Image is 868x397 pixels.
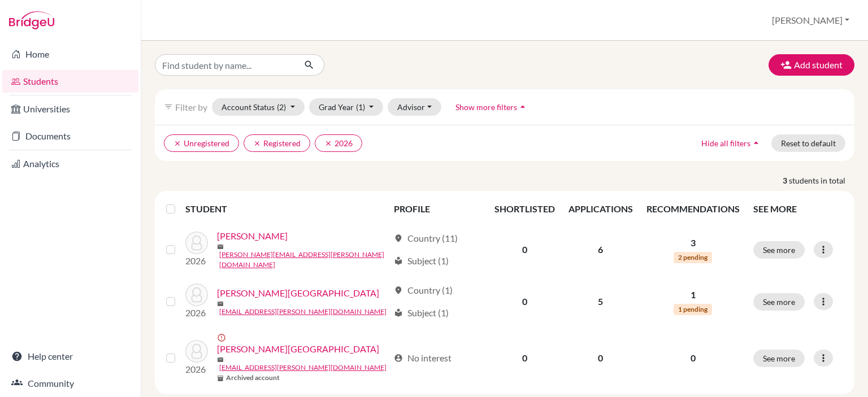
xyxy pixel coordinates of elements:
[674,252,712,263] span: 2 pending
[789,174,854,186] span: students in total
[217,333,228,342] span: error_outline
[394,256,403,265] span: local_library
[388,98,441,116] button: Advisor
[488,277,562,326] td: 0
[226,373,280,383] b: Archived account
[394,286,403,295] span: location_on
[217,375,224,382] span: inventory_2
[175,102,207,112] span: Filter by
[2,43,138,66] a: Home
[394,351,452,365] div: No interest
[769,54,854,76] button: Add student
[217,229,288,243] a: [PERSON_NAME]
[646,236,740,250] p: 3
[640,195,747,223] th: RECOMMENDATIONS
[217,342,379,356] a: [PERSON_NAME][GEOGRAPHIC_DATA]
[2,345,138,368] a: Help center
[217,286,379,300] a: [PERSON_NAME][GEOGRAPHIC_DATA]
[185,232,208,254] img: Castro, Astrid
[217,300,224,307] span: mail
[750,137,762,149] i: arrow_drop_up
[455,102,517,112] span: Show more filters
[2,98,138,120] a: Universities
[185,340,208,363] img: Pazos, Camila
[394,283,453,297] div: Country (1)
[701,138,750,148] span: Hide all filters
[753,350,805,367] button: See more
[244,134,310,152] button: clearRegistered
[674,304,712,315] span: 1 pending
[309,98,384,116] button: Grad Year(1)
[2,125,138,147] a: Documents
[173,139,181,147] i: clear
[164,134,239,152] button: clearUnregistered
[185,363,208,376] p: 2026
[277,102,286,112] span: (2)
[164,102,173,111] i: filter_list
[212,98,305,116] button: Account Status(2)
[562,277,640,326] td: 5
[185,195,387,223] th: STUDENT
[219,250,389,270] a: [PERSON_NAME][EMAIL_ADDRESS][PERSON_NAME][DOMAIN_NAME]
[2,70,138,93] a: Students
[394,232,458,245] div: Country (11)
[2,152,138,175] a: Analytics
[155,54,295,76] input: Find student by name...
[771,134,845,152] button: Reset to default
[517,101,528,112] i: arrow_drop_up
[753,241,805,259] button: See more
[446,98,538,116] button: Show more filtersarrow_drop_up
[324,139,332,147] i: clear
[219,363,387,373] a: [EMAIL_ADDRESS][PERSON_NAME][DOMAIN_NAME]
[356,102,365,112] span: (1)
[387,195,488,223] th: PROFILE
[747,195,850,223] th: SEE MORE
[394,308,403,317] span: local_library
[253,139,261,147] i: clear
[488,326,562,390] td: 0
[217,243,224,250] span: mail
[692,134,771,152] button: Hide all filtersarrow_drop_up
[488,223,562,277] td: 0
[185,283,208,306] img: Pazos, Camila
[562,223,640,277] td: 6
[2,372,138,395] a: Community
[488,195,562,223] th: SHORTLISTED
[646,288,740,302] p: 1
[753,293,805,311] button: See more
[646,351,740,365] p: 0
[219,307,387,317] a: [EMAIL_ADDRESS][PERSON_NAME][DOMAIN_NAME]
[394,254,449,268] div: Subject (1)
[9,11,54,29] img: Bridge-U
[783,174,789,186] strong: 3
[562,326,640,390] td: 0
[217,356,224,363] span: mail
[185,254,208,268] p: 2026
[315,134,362,152] button: clear2026
[767,10,854,31] button: [PERSON_NAME]
[394,234,403,243] span: location_on
[185,306,208,320] p: 2026
[394,306,449,320] div: Subject (1)
[394,354,403,363] span: account_circle
[562,195,640,223] th: APPLICATIONS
